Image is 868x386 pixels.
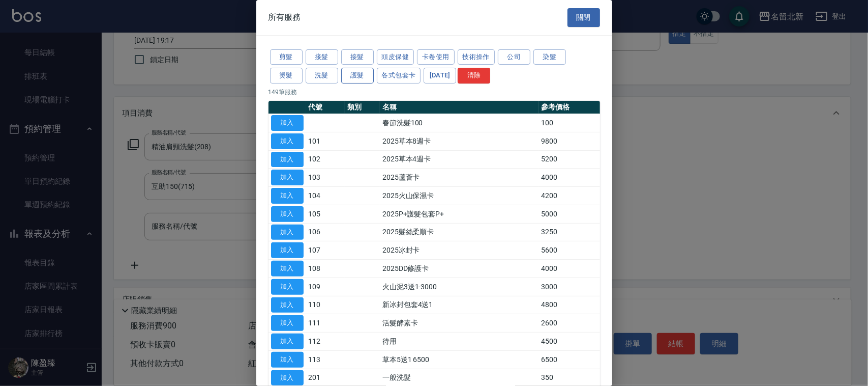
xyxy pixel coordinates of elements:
[567,8,600,27] button: 關閉
[538,114,600,132] td: 100
[268,12,301,22] span: 所有服務
[271,370,304,386] button: 加入
[271,133,304,149] button: 加入
[271,261,304,277] button: 加入
[538,350,600,369] td: 6500
[533,49,566,65] button: 染髮
[271,170,304,185] button: 加入
[380,223,539,241] td: 2025髮絲柔順卡
[538,314,600,333] td: 2600
[377,49,414,65] button: 頭皮保健
[538,333,600,351] td: 4500
[271,115,304,131] button: 加入
[271,242,304,258] button: 加入
[538,205,600,223] td: 5000
[341,49,374,65] button: 接髮
[271,334,304,349] button: 加入
[538,132,600,150] td: 9800
[458,68,490,84] button: 清除
[380,169,539,187] td: 2025蘆薈卡
[380,260,539,278] td: 2025DD修護卡
[306,296,345,314] td: 110
[270,49,303,65] button: 剪髮
[538,223,600,241] td: 3250
[271,279,304,295] button: 加入
[271,297,304,313] button: 加入
[345,101,380,114] th: 類別
[306,314,345,333] td: 111
[380,241,539,260] td: 2025冰封卡
[271,152,304,168] button: 加入
[271,315,304,331] button: 加入
[380,296,539,314] td: 新冰封包套4送1
[306,169,345,187] td: 103
[380,333,539,351] td: 待用
[538,278,600,296] td: 3000
[306,49,338,65] button: 接髮
[306,187,345,205] td: 104
[538,296,600,314] td: 4800
[306,68,338,84] button: 洗髮
[306,205,345,223] td: 105
[306,223,345,241] td: 106
[380,132,539,150] td: 2025草本8週卡
[268,88,600,97] p: 149 筆服務
[458,49,495,65] button: 技術操作
[306,101,345,114] th: 代號
[538,260,600,278] td: 4000
[424,68,456,84] button: [DATE]
[306,350,345,369] td: 113
[380,101,539,114] th: 名稱
[306,333,345,351] td: 112
[380,278,539,296] td: 火山泥3送1-3000
[271,225,304,240] button: 加入
[538,150,600,169] td: 5200
[306,132,345,150] td: 101
[270,68,303,84] button: 燙髮
[306,150,345,169] td: 102
[538,187,600,205] td: 4200
[271,206,304,222] button: 加入
[377,68,421,84] button: 各式包套卡
[306,260,345,278] td: 108
[306,278,345,296] td: 109
[380,187,539,205] td: 2025火山保濕卡
[341,68,374,84] button: 護髮
[271,188,304,204] button: 加入
[380,350,539,369] td: 草本5送1 6500
[538,101,600,114] th: 參考價格
[306,241,345,260] td: 107
[380,205,539,223] td: 2025P+護髮包套P+
[271,352,304,368] button: 加入
[417,49,455,65] button: 卡卷使用
[380,314,539,333] td: 活髮酵素卡
[538,169,600,187] td: 4000
[538,241,600,260] td: 5600
[380,114,539,132] td: 春節洗髮100
[498,49,530,65] button: 公司
[380,150,539,169] td: 2025草本4週卡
